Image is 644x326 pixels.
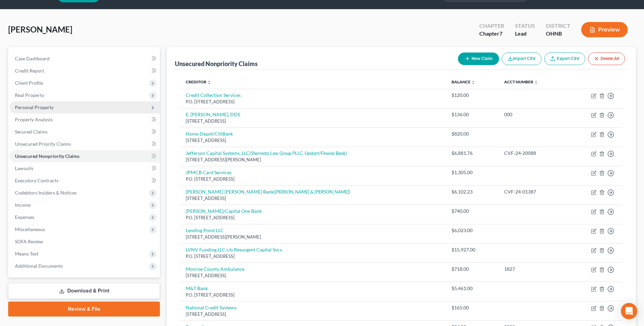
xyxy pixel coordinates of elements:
span: Unsecured Priority Claims [15,141,71,147]
a: Balance unfold_more [452,79,475,84]
a: Home Depot/CitiBank [186,131,233,137]
div: [STREET_ADDRESS] [186,272,441,279]
span: Expenses [15,214,34,220]
div: $718.00 [452,266,493,272]
i: unfold_more [534,80,538,84]
a: Secured Claims [10,126,160,138]
a: Executory Contracts [10,175,160,187]
a: Lawsuits [10,162,160,175]
span: Unsecured Nonpriority Claims [15,153,79,159]
div: [STREET_ADDRESS] [186,195,441,202]
div: $5,461.00 [452,285,493,292]
i: unfold_more [471,80,475,84]
a: National Credit Systems [186,305,237,310]
a: Unsecured Nonpriority Claims [10,150,160,162]
div: [STREET_ADDRESS] [186,118,441,124]
i: unfold_more [207,80,211,84]
button: Delete All [588,53,625,65]
span: Secured Claims [15,129,48,135]
div: $820.00 [452,130,493,137]
div: CVF-24-01387 [504,188,561,195]
div: P.O. [STREET_ADDRESS] [186,99,441,105]
span: SOFA Review [15,239,43,244]
a: Jefferson Capital Systems, LLC(Shermeta Law Group PLLC, Upstart/Finwise Bank) [186,150,347,156]
div: $136.00 [452,111,493,118]
div: $6,023.00 [452,227,493,234]
div: Lead [515,30,535,38]
span: Case Dashboard [15,56,50,61]
a: Credit Collection Services [186,92,241,98]
div: $6,881.76 [452,150,493,157]
span: Miscellaneous [15,226,45,232]
div: $740.00 [452,208,493,215]
span: Personal Property [15,104,54,110]
div: 1827 [504,266,561,272]
a: JPMCB Card Services [186,169,232,175]
a: Unsecured Priority Claims [10,138,160,150]
div: Status [515,22,535,30]
div: District [546,22,570,30]
div: [STREET_ADDRESS][PERSON_NAME] [186,234,441,240]
div: Unsecured Nonpriority Claims [175,60,258,68]
a: [PERSON_NAME] [PERSON_NAME] Bank([PERSON_NAME] & [PERSON_NAME]) [186,189,350,195]
div: P.O. [STREET_ADDRESS] [186,176,441,182]
a: Review & File [8,302,160,317]
div: OHNB [546,30,570,38]
div: [STREET_ADDRESS] [186,137,441,144]
div: $6,102.23 [452,188,493,195]
span: 7 [499,30,502,37]
span: [PERSON_NAME] [8,24,72,34]
span: Credit Report [15,68,44,74]
a: Creditor unfold_more [186,79,211,84]
div: P.O. [STREET_ADDRESS] [186,215,441,221]
div: CVF-24-20088 [504,150,561,157]
span: Income [15,202,31,208]
div: 000 [504,111,561,118]
div: $165.00 [452,304,493,311]
a: [PERSON_NAME]/Capital One Bank [186,208,262,214]
a: Lending Point LLC [186,227,224,233]
button: Preview [581,22,628,37]
span: Real Property [15,92,44,98]
span: Means Test [15,251,38,257]
button: New Claim [458,53,499,65]
i: (Shermeta Law Group PLLC, Upstart/Finwise Bank) [250,150,347,156]
div: $15,927.00 [452,246,493,253]
a: Case Dashboard [10,53,160,65]
span: Codebtors Insiders & Notices [15,190,77,196]
div: $1,305.00 [452,169,493,176]
a: M&T Bank [186,285,208,291]
a: Credit Report [10,65,160,77]
button: Import CSV [502,53,541,65]
div: $120.00 [452,92,493,99]
div: [STREET_ADDRESS][PERSON_NAME] [186,157,441,163]
div: Chapter [479,22,504,30]
a: Acct Number unfold_more [504,79,538,84]
div: P.O. [STREET_ADDRESS] [186,253,441,260]
a: Property Analysis [10,114,160,126]
div: Chapter [479,30,504,38]
span: Additional Documents [15,263,63,269]
a: Export CSV [544,53,585,65]
div: Open Intercom Messenger [621,303,637,319]
span: Property Analysis [15,117,53,122]
span: Executory Contracts [15,178,58,183]
div: P.O. [STREET_ADDRESS] [186,292,441,298]
span: Client Profile [15,80,43,86]
a: E. [PERSON_NAME], DDS [186,111,240,117]
a: SOFA Review [10,236,160,248]
a: LVNV Funding LLC c/o Resurgent Capital Svcs. [186,247,283,252]
a: Download & Print [8,283,160,299]
i: ([PERSON_NAME] & [PERSON_NAME]) [274,189,350,195]
div: [STREET_ADDRESS] [186,311,441,318]
a: Monroe County Ambulance [186,266,244,272]
span: Lawsuits [15,165,33,171]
